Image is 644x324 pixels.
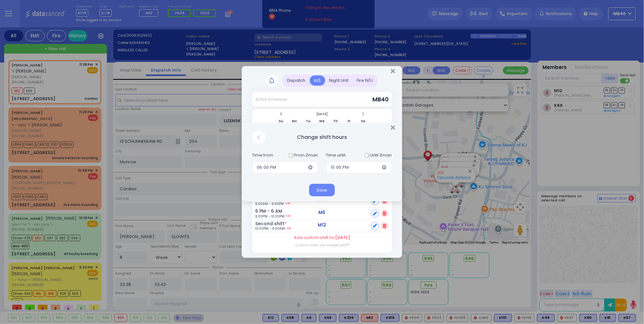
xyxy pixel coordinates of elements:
[391,124,395,131] button: Close
[370,152,392,158] label: Until Zman
[297,133,347,141] h5: Change shift hours
[309,184,335,196] button: Save
[326,149,346,161] label: Time until
[252,149,274,161] label: Time from
[294,152,318,158] label: From Zman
